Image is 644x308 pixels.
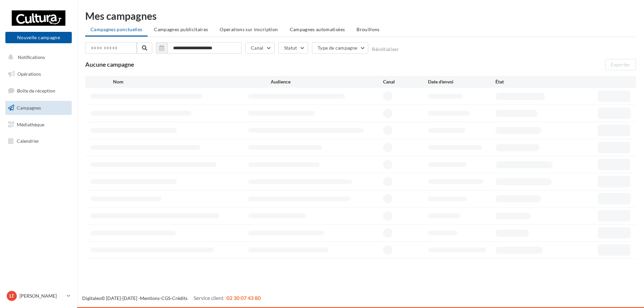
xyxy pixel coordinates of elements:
button: Exporter [605,59,636,70]
button: Réinitialiser [372,47,399,52]
button: Statut [278,42,308,54]
a: LT [PERSON_NAME] [5,290,72,302]
div: État [495,78,563,85]
button: Nouvelle campagne [5,32,72,43]
span: Aucune campagne [85,61,134,68]
span: Service client [194,295,224,301]
div: Date d'envoi [428,78,495,85]
span: Notifications [18,54,45,60]
span: Boîte de réception [17,88,55,94]
button: Notifications [4,50,70,64]
div: Audience [271,78,383,85]
a: Opérations [4,67,73,81]
span: Campagnes publicitaires [154,26,208,32]
a: Crédits [172,295,187,301]
span: Brouillons [357,26,380,32]
button: Type de campagne [312,42,369,54]
div: Mes campagnes [85,11,636,21]
span: Campagnes automatisées [290,26,345,32]
a: Boîte de réception [4,83,73,98]
span: Calendrier [17,138,39,144]
span: Campagnes [17,105,41,111]
div: Nom [113,78,271,85]
a: Calendrier [4,134,73,148]
span: LT [9,293,14,299]
div: Canal [383,78,428,85]
a: CGS [161,295,170,301]
button: Canal [245,42,275,54]
a: Digitaleo [82,295,101,301]
a: Médiathèque [4,118,73,132]
span: 02 30 07 43 80 [226,295,261,301]
span: © [DATE]-[DATE] - - - [82,295,261,301]
a: Mentions [140,295,160,301]
span: Médiathèque [17,121,44,127]
a: Campagnes [4,101,73,115]
span: Opérations [17,71,41,77]
p: [PERSON_NAME] [19,293,64,299]
span: Operations sur inscription [220,26,278,32]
